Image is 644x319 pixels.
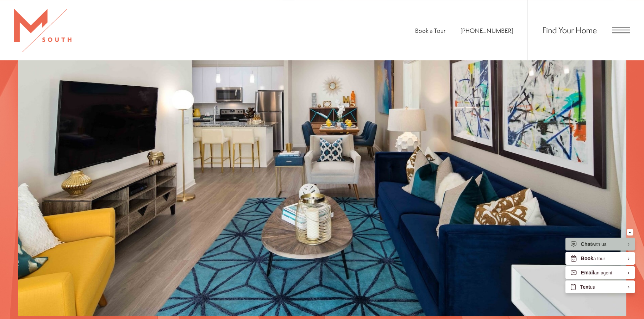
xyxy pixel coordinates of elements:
[14,9,71,52] img: MSouth
[415,26,445,35] a: Book a Tour
[460,26,513,35] span: [PHONE_NUMBER]
[612,27,630,33] button: Open Menu
[460,26,513,35] a: Call Us at 813-570-8014
[542,24,597,36] a: Find Your Home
